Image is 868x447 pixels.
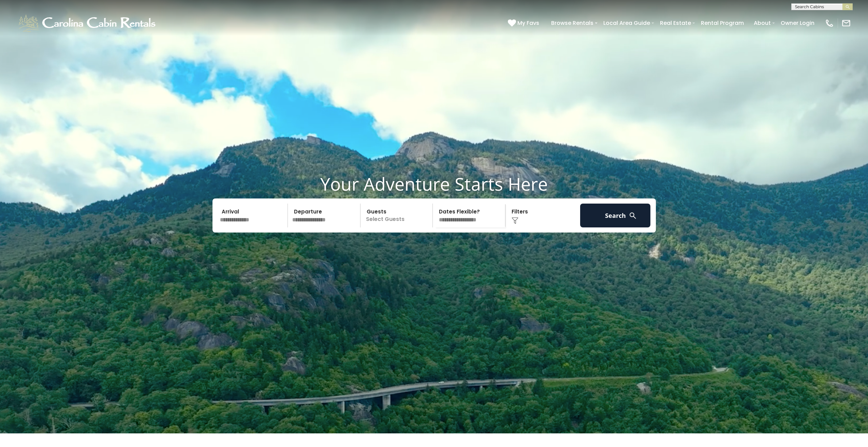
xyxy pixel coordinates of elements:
[512,217,518,224] img: filter--v1.png
[750,17,774,29] a: About
[5,173,863,194] h1: Your Adventure Starts Here
[548,17,597,29] a: Browse Rentals
[777,17,818,29] a: Owner Login
[363,204,433,227] p: Select Guests
[517,19,539,27] span: My Favs
[657,17,694,29] a: Real Estate
[508,19,541,28] a: My Favs
[841,18,851,28] img: mail-regular-white.png
[580,204,651,227] button: Search
[697,17,747,29] a: Rental Program
[17,13,159,33] img: White-1-1-2.png
[825,18,834,28] img: phone-regular-white.png
[600,17,653,29] a: Local Area Guide
[629,211,637,220] img: search-regular-white.png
